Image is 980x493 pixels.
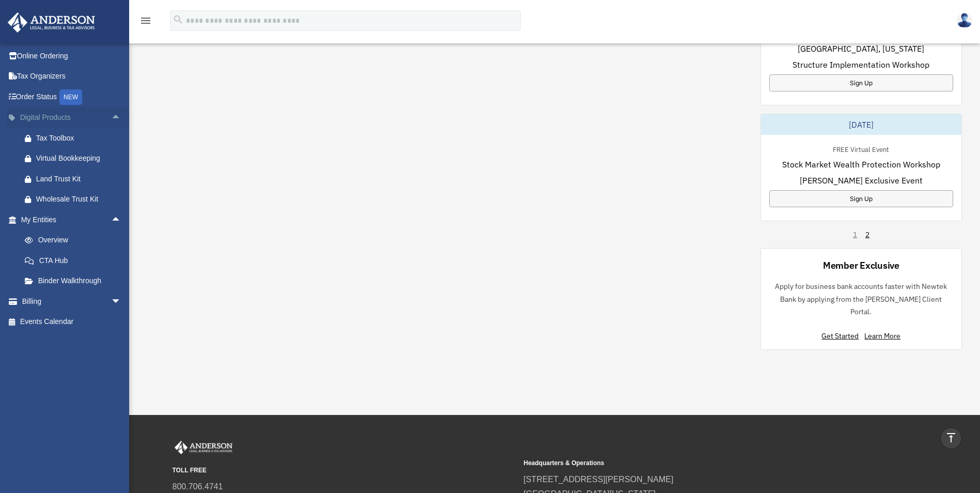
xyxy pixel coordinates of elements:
a: Digital Productsarrow_drop_up [7,107,137,128]
a: Overview [14,230,137,251]
a: My Entitiesarrow_drop_up [7,209,137,230]
a: Land Trust Kit [14,168,137,189]
a: 2 [865,229,869,240]
a: Learn More [864,331,900,341]
a: Order StatusNEW [7,86,137,107]
small: Headquarters & Operations [524,458,868,469]
a: vertical_align_top [940,427,962,449]
a: Sign Up [769,74,953,91]
a: Billingarrow_drop_down [7,291,137,312]
a: Sign Up [769,190,953,207]
a: Virtual Bookkeeping [14,148,137,169]
a: Binder Walkthrough [14,271,137,291]
a: Wholesale Trust Kit [14,189,137,210]
a: 800.706.4741 [173,482,223,491]
span: arrow_drop_up [111,209,132,230]
span: [PERSON_NAME] Exclusive Event [800,174,923,187]
a: Events Calendar [7,312,137,332]
img: Anderson Advisors Platinum Portal [173,441,235,454]
span: Stock Market Wealth Protection Workshop [782,158,940,171]
div: Virtual Bookkeeping [36,152,124,165]
a: Tax Toolbox [14,128,137,148]
a: Get Started [821,331,863,341]
a: [STREET_ADDRESS][PERSON_NAME] [524,475,674,484]
span: [GEOGRAPHIC_DATA], [US_STATE] [798,42,924,55]
div: Tax Toolbox [36,132,124,145]
span: arrow_drop_up [111,107,132,129]
i: menu [139,14,152,27]
div: FREE Virtual Event [825,143,897,154]
a: CTA Hub [14,250,137,271]
span: Structure Implementation Workshop [792,58,929,71]
img: User Pic [957,13,972,28]
div: Land Trust Kit [36,173,124,186]
div: Wholesale Trust Kit [36,193,124,206]
i: vertical_align_top [945,432,957,444]
p: Apply for business bank accounts faster with Newtek Bank by applying from the [PERSON_NAME] Clien... [769,280,953,318]
a: Online Ordering [7,45,137,66]
span: arrow_drop_down [111,291,132,312]
img: Anderson Advisors Platinum Portal [5,12,98,33]
div: NEW [59,89,82,105]
a: menu [139,18,152,27]
a: Tax Organizers [7,66,137,87]
i: search [173,14,184,25]
div: Member Exclusive [823,259,899,272]
small: TOLL FREE [173,465,517,476]
div: [DATE] [761,114,961,135]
